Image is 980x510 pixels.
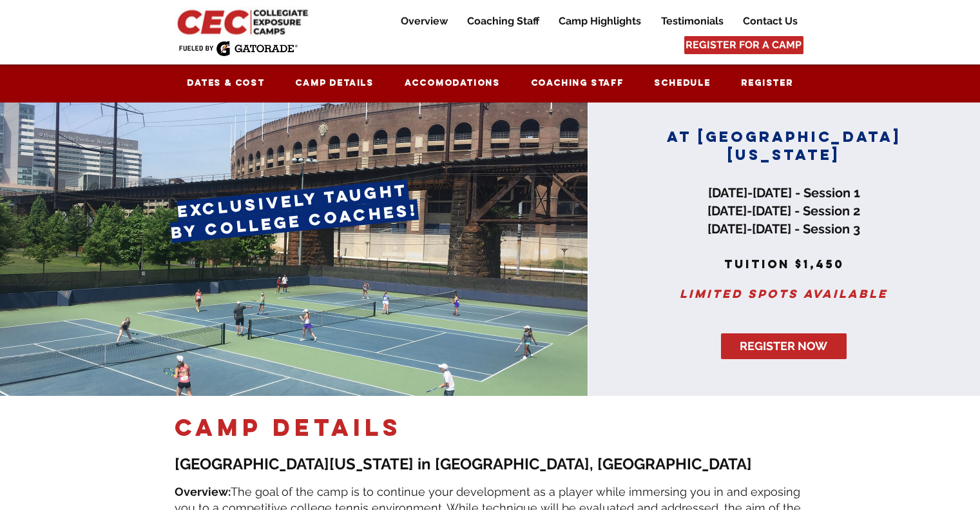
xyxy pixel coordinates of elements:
span: Dates & Cost [187,77,265,88]
a: Contact Us [733,14,807,29]
span: REGISTER NOW [740,338,827,354]
span: Overview:​ [175,485,231,498]
a: Accomodations [392,71,513,96]
a: Dates & Cost [175,71,278,96]
nav: Site [381,14,807,29]
a: Coaching Staff [518,71,637,96]
span: Accomodations [405,77,500,88]
img: Fueled by Gatorade.png [178,41,298,56]
a: Register [729,71,806,96]
span: [DATE]-[DATE] - Session 1 [DATE]-[DATE] - Session 2 [DATE]-[DATE] - Session 3 [707,185,860,237]
span: Limited spots available [680,286,888,301]
a: Coaching Staff [457,14,548,29]
a: REGISTER NOW [721,333,847,359]
span: camp DETAILS [175,413,401,442]
nav: Site [175,71,806,96]
a: REGISTER FOR A CAMP [684,36,803,54]
span: Camp Details [295,77,374,88]
span: AT [GEOGRAPHIC_DATA][US_STATE] [667,128,901,164]
span: REGISTER FOR A CAMP [686,38,802,52]
span: [GEOGRAPHIC_DATA][US_STATE] in [GEOGRAPHIC_DATA], [GEOGRAPHIC_DATA] [175,455,752,473]
span: Schedule [654,77,710,88]
a: Testimonials [651,14,733,29]
span: tuition $1,450 [724,257,844,271]
p: Coaching Staff [461,14,546,29]
a: Camp Details [283,71,387,96]
span: exclusively taught by college coaches! [170,179,419,243]
a: Camp Highlights [549,14,651,29]
p: Overview [394,14,454,29]
p: Camp Highlights [552,14,648,29]
span: Coaching Staff [531,77,624,88]
p: Contact Us [736,14,804,29]
p: Testimonials [655,14,730,29]
img: CEC Logo Primary_edited.jpg [175,6,314,36]
a: Schedule [642,71,724,96]
a: Overview [391,14,457,29]
span: Register [741,77,793,88]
